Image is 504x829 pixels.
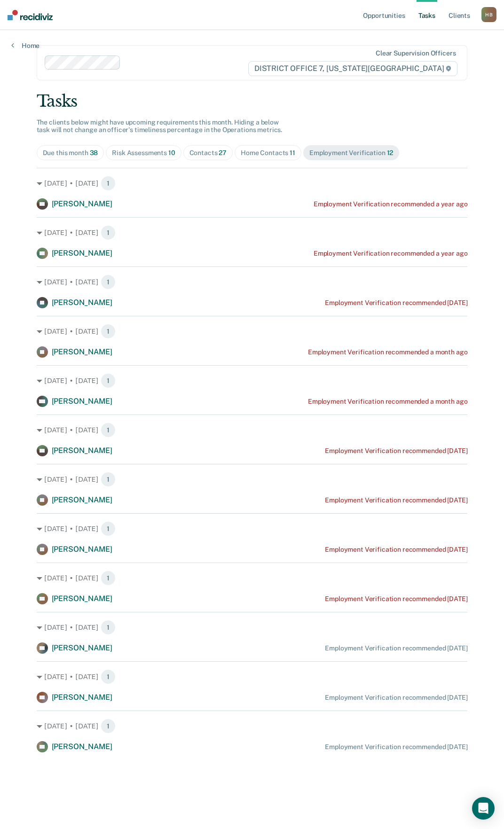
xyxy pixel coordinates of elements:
[325,299,467,307] div: Employment Verification recommended [DATE]
[101,669,116,684] span: 1
[308,348,467,356] div: Employment Verification recommended a month ago
[37,225,468,240] div: [DATE] • [DATE] 1
[325,694,467,702] div: Employment Verification recommended [DATE]
[481,7,496,22] div: H B
[52,495,112,504] span: [PERSON_NAME]
[325,595,467,603] div: Employment Verification recommended [DATE]
[101,324,116,339] span: 1
[37,422,468,438] div: [DATE] • [DATE] 1
[309,149,393,157] div: Employment Verification
[37,92,468,111] div: Tasks
[325,546,467,554] div: Employment Verification recommended [DATE]
[325,743,467,751] div: Employment Verification recommended [DATE]
[37,521,468,536] div: [DATE] • [DATE] 1
[43,149,98,157] div: Due this month
[101,422,116,438] span: 1
[90,149,98,156] span: 38
[101,472,116,487] span: 1
[52,643,112,652] span: [PERSON_NAME]
[37,274,468,289] div: [DATE] • [DATE] 1
[101,176,116,191] span: 1
[101,521,116,536] span: 1
[248,61,457,76] span: DISTRICT OFFICE 7, [US_STATE][GEOGRAPHIC_DATA]
[37,373,468,388] div: [DATE] • [DATE] 1
[101,274,116,289] span: 1
[325,644,467,652] div: Employment Verification recommended [DATE]
[52,249,112,258] span: [PERSON_NAME]
[314,250,468,258] div: Employment Verification recommended a year ago
[52,199,112,208] span: [PERSON_NAME]
[189,149,227,157] div: Contacts
[219,149,227,156] span: 27
[37,176,468,191] div: [DATE] • [DATE] 1
[387,149,394,156] span: 12
[11,41,39,50] a: Home
[325,447,467,455] div: Employment Verification recommended [DATE]
[37,620,468,635] div: [DATE] • [DATE] 1
[481,7,496,22] button: HB
[52,545,112,554] span: [PERSON_NAME]
[101,373,116,388] span: 1
[52,742,112,751] span: [PERSON_NAME]
[8,10,53,20] img: Recidiviz
[325,496,467,504] div: Employment Verification recommended [DATE]
[101,571,116,586] span: 1
[37,669,468,684] div: [DATE] • [DATE] 1
[37,118,283,134] span: The clients below might have upcoming requirements this month. Hiding a below task will not chang...
[52,693,112,702] span: [PERSON_NAME]
[101,719,116,734] span: 1
[314,200,468,208] div: Employment Verification recommended a year ago
[37,571,468,586] div: [DATE] • [DATE] 1
[52,298,112,307] span: [PERSON_NAME]
[37,719,468,734] div: [DATE] • [DATE] 1
[241,149,295,157] div: Home Contacts
[472,797,495,820] div: Open Intercom Messenger
[101,225,116,240] span: 1
[112,149,175,157] div: Risk Assessments
[52,594,112,603] span: [PERSON_NAME]
[37,472,468,487] div: [DATE] • [DATE] 1
[52,397,112,406] span: [PERSON_NAME]
[101,620,116,635] span: 1
[308,398,467,406] div: Employment Verification recommended a month ago
[290,149,295,156] span: 11
[52,347,112,356] span: [PERSON_NAME]
[37,324,468,339] div: [DATE] • [DATE] 1
[376,49,456,57] div: Clear supervision officers
[52,446,112,455] span: [PERSON_NAME]
[168,149,175,156] span: 10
